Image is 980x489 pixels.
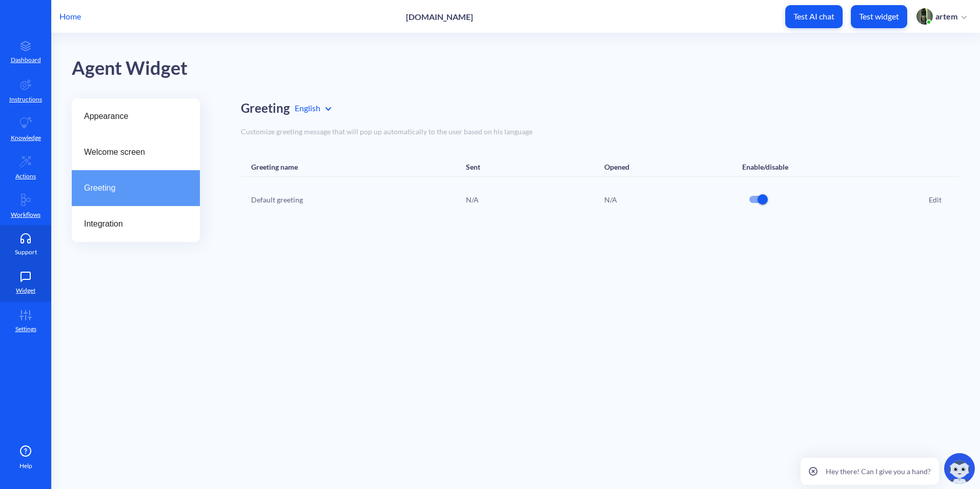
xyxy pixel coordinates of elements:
[826,466,931,477] p: Hey there! Can I give you a hand?
[241,126,959,137] div: Customize greeting message that will pop up automatically to the user based on his language
[11,133,41,142] p: Knowledge
[466,162,480,171] div: Sent
[84,146,179,158] span: Welcome screen
[15,248,37,257] p: Support
[9,95,42,104] p: Instructions
[793,11,834,22] p: Test AI chat
[59,10,81,23] p: Home
[251,162,298,171] div: Greeting name
[851,5,907,28] button: Test widget
[72,134,200,170] a: Welcome screen
[604,162,629,171] div: Opened
[916,8,933,25] img: user photo
[251,187,390,212] div: Default greeting
[72,54,980,83] div: Agent Widget
[72,206,200,242] a: Integration
[406,12,473,22] p: [DOMAIN_NAME]
[19,461,32,471] span: Help
[929,194,942,205] div: Edit
[742,162,788,171] div: Enable/disable
[859,11,899,22] p: Test widget
[72,98,200,134] a: Appearance
[84,182,179,194] span: Greeting
[16,286,35,295] p: Widget
[241,101,290,116] h2: Greeting
[604,187,666,212] div: N/A
[11,210,40,219] p: Workflows
[935,11,957,22] p: artem
[785,5,843,28] button: Test AI chat
[944,453,975,484] img: copilot-icon.svg
[911,7,972,26] button: user photoartem
[295,102,331,114] div: English
[84,110,179,123] span: Appearance
[15,324,36,334] p: Settings
[466,187,527,212] div: N/A
[84,218,179,230] span: Integration
[15,172,36,181] p: Actions
[72,170,200,206] a: Greeting
[11,55,41,65] p: Dashboard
